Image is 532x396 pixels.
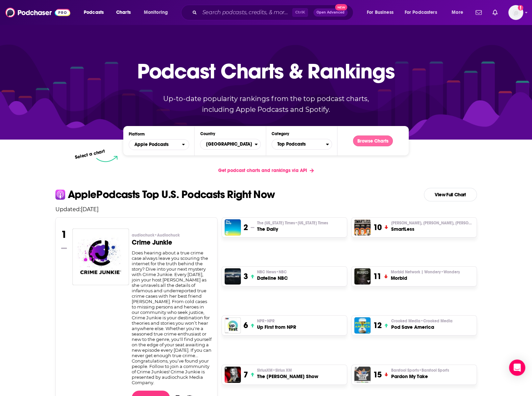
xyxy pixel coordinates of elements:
[134,142,169,147] span: Apple Podcasts
[316,11,345,14] span: Open Advanced
[272,139,326,150] span: Top Podcasts
[132,239,212,246] h3: Crime Junkie
[405,8,437,17] span: For Podcasters
[508,5,523,20] span: Logged in as anna.andree
[400,7,447,18] button: open menu
[335,4,347,10] span: New
[132,232,212,250] a: audiochuck•AudiochuckCrime Junkie
[440,270,460,274] span: • Wondery
[257,269,288,275] p: NBC News • NBC
[420,319,452,323] span: • Crooked Media
[354,317,371,333] img: Pod Save America
[257,318,296,324] p: NPR • NPR
[257,368,318,373] p: SiriusXM • Sirius XM
[518,5,523,10] svg: Add a profile image
[391,318,452,330] a: Crooked Media•Crooked MediaPod Save America
[200,7,292,18] input: Search podcasts, credits, & more...
[244,320,248,330] h3: 6
[132,232,212,238] p: audiochuck • Audiochuck
[354,268,371,284] img: Morbid
[390,269,460,275] span: Morbid Network | Wondery
[257,373,318,380] h3: The [PERSON_NAME] Show
[132,250,212,385] div: Does hearing about a true crime case always leave you scouring the internet for the truth behind ...
[473,7,484,18] a: Show notifications dropdown
[264,319,275,323] span: • NPR
[225,219,241,236] img: The Daily
[116,8,131,17] span: Charts
[272,139,332,150] button: Categories
[129,139,189,150] button: open menu
[391,318,452,324] span: Crooked Media
[75,148,106,160] p: Select a chart
[213,162,319,179] a: Get podcast charts and rankings via API
[187,5,360,20] div: Search podcasts, credits, & more...
[200,139,260,150] button: Countries
[391,368,449,380] a: Barstool Sports•Barstool SportsPardon My Take
[84,8,104,17] span: Podcasts
[257,269,287,275] span: NBC News
[391,220,472,226] p: Jason Bateman, Sean Hayes, Will Arnett • Sirius XM
[362,7,402,18] button: open menu
[273,368,292,373] span: • Sirius XM
[391,318,452,324] p: Crooked Media • Crooked Media
[244,222,248,232] h3: 2
[225,268,241,284] img: Dateline NBC
[354,367,371,383] img: Pardon My Take
[391,220,472,232] a: [PERSON_NAME], [PERSON_NAME], [PERSON_NAME]SmartLess
[373,370,382,380] h3: 15
[257,226,328,232] h3: The Daily
[295,221,328,225] span: • [US_STATE] Times
[447,7,472,18] button: open menu
[367,8,394,17] span: For Business
[257,220,328,226] span: The [US_STATE] Times
[313,8,348,17] button: Open AdvancedNew
[257,318,275,324] span: NPR
[257,275,288,281] h3: Dateline NBC
[61,228,67,241] h3: 1
[257,318,296,330] a: NPR•NPRUp First from NPR
[150,93,382,115] p: Up-to-date popularity rankings from the top podcast charts, including Apple Podcasts and Spotify.
[354,219,371,236] img: SmartLess
[257,368,292,373] span: SiriusXM
[244,271,248,281] h3: 3
[373,222,382,232] h3: 10
[55,190,65,199] img: apple Icon
[96,156,118,162] img: select arrow
[390,269,460,281] a: Morbid Network | Wondery•WonderyMorbid
[68,189,275,200] p: Apple Podcasts Top U.S. Podcasts Right Now
[72,228,129,285] img: Crime Junkie
[112,7,135,18] a: Charts
[391,226,472,232] h3: SmartLess
[276,270,287,274] span: • NBC
[200,139,254,150] span: [GEOGRAPHIC_DATA]
[225,367,241,383] img: The Megyn Kelly Show
[225,317,241,333] img: Up First from NPR
[139,7,177,18] button: open menu
[154,233,180,238] span: • Audiochuck
[257,324,296,330] h3: Up First from NPR
[218,168,307,173] span: Get podcast charts and rankings via API
[257,220,328,232] a: The [US_STATE] Times•[US_STATE] TimesThe Daily
[424,188,477,201] a: View Full Chart
[292,8,308,17] span: Ctrl K
[353,135,393,146] button: Browse Charts
[5,6,70,19] img: Podchaser - Follow, Share and Rate Podcasts
[129,139,189,150] h2: Platforms
[391,324,452,330] h3: Pod Save America
[132,232,180,238] span: audiochuck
